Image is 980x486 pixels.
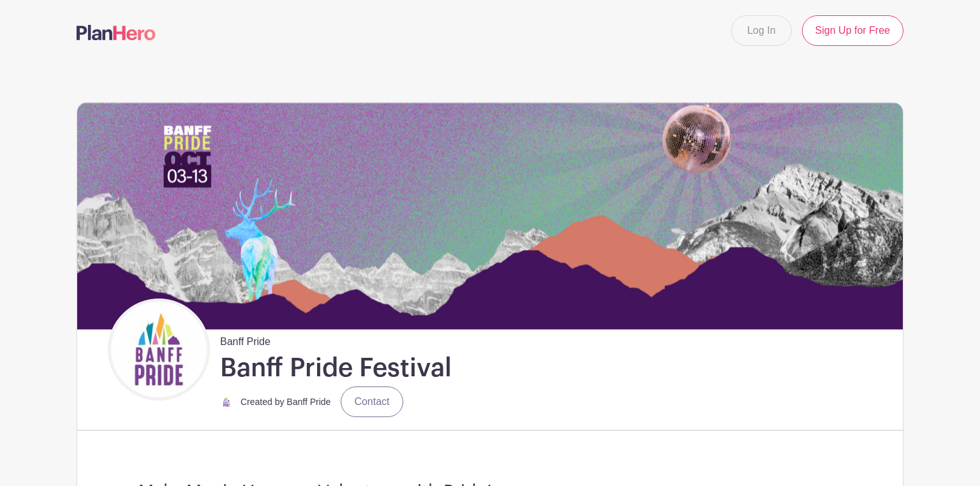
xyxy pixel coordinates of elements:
img: 3.jpg [220,395,233,408]
img: logo-507f7623f17ff9eddc593b1ce0a138ce2505c220e1c5a4e2b4648c50719b7d32.svg [77,25,156,40]
span: Banff Pride [220,329,271,350]
small: Created by Banff Pride [241,397,330,407]
a: Sign Up for Free [802,15,903,46]
a: Contact [341,387,403,417]
img: 3.jpg [111,302,207,397]
img: PlanHeroBanner1.png [77,103,903,329]
h1: Banff Pride Festival [220,352,452,384]
a: Log In [731,15,791,46]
